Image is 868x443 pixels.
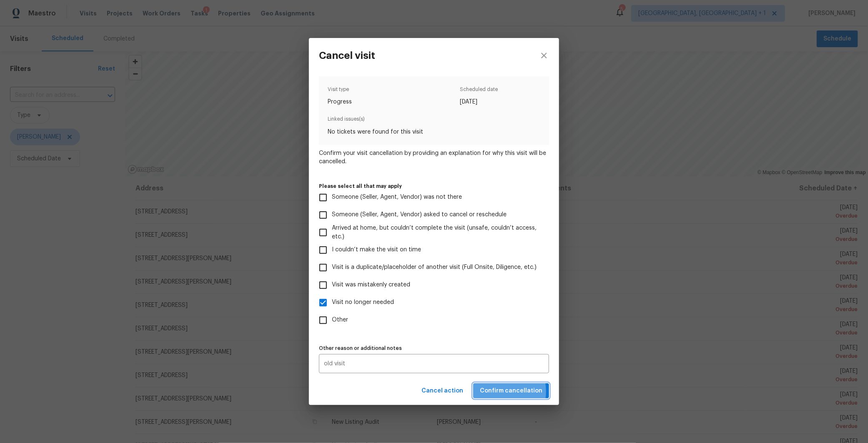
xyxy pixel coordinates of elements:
[319,50,375,61] h3: Cancel visit
[328,128,540,136] span: No tickets were found for this visit
[473,383,549,399] button: Confirm cancellation
[332,224,542,241] span: Arrived at home, but couldn’t complete the visit (unsafe, couldn’t access, etc.)
[332,316,348,324] span: Other
[328,98,352,106] span: Progress
[319,149,549,166] span: Confirm your visit cancellation by providing an explanation for why this visit will be cancelled.
[460,98,498,106] span: [DATE]
[480,386,542,396] span: Confirm cancellation
[332,246,421,254] span: I couldn’t make the visit on time
[332,193,462,202] span: Someone (Seller, Agent, Vendor) was not there
[418,383,467,399] button: Cancel action
[332,210,507,219] span: Someone (Seller, Agent, Vendor) asked to cancel or reschedule
[332,263,537,272] span: Visit is a duplicate/placeholder of another visit (Full Onsite, Diligence, etc.)
[332,298,394,307] span: Visit no longer needed
[332,281,410,289] span: Visit was mistakenly created
[529,38,559,73] button: close
[328,85,352,98] span: Visit type
[319,346,549,351] label: Other reason or additional notes
[328,115,540,128] span: Linked issues(s)
[319,184,549,189] label: Please select all that may apply
[421,386,463,396] span: Cancel action
[460,85,498,98] span: Scheduled date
